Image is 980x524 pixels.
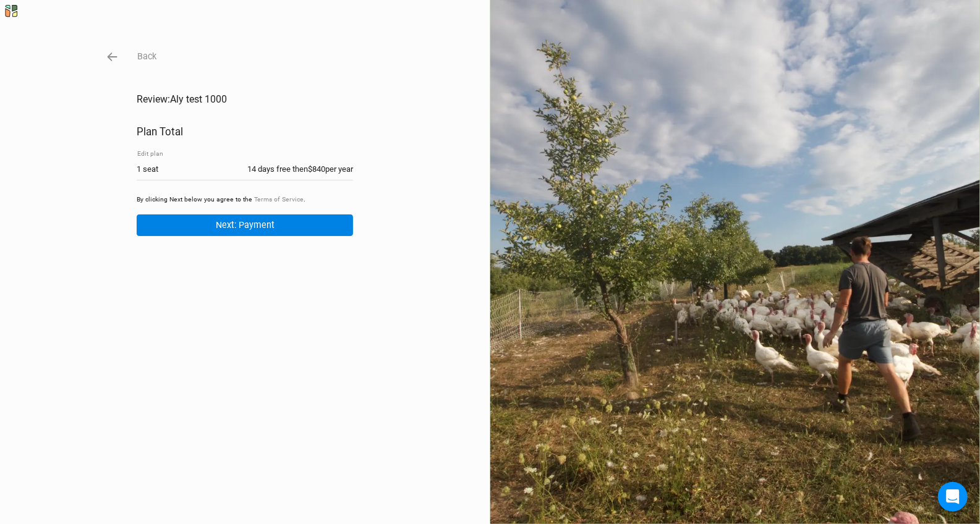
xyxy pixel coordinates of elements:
[137,49,157,64] button: Back
[137,164,158,175] div: 1 seat
[137,195,353,205] p: By clicking Next below you agree to the .
[254,195,304,203] a: Terms of Service
[137,148,164,159] button: Edit plan
[137,125,353,138] h2: Plan Total
[938,482,968,512] div: Open Intercom Messenger
[247,164,353,175] div: 14 days free then $840 per year
[137,93,353,105] h1: Review: Aly test 1000
[137,214,353,236] button: Next: Payment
